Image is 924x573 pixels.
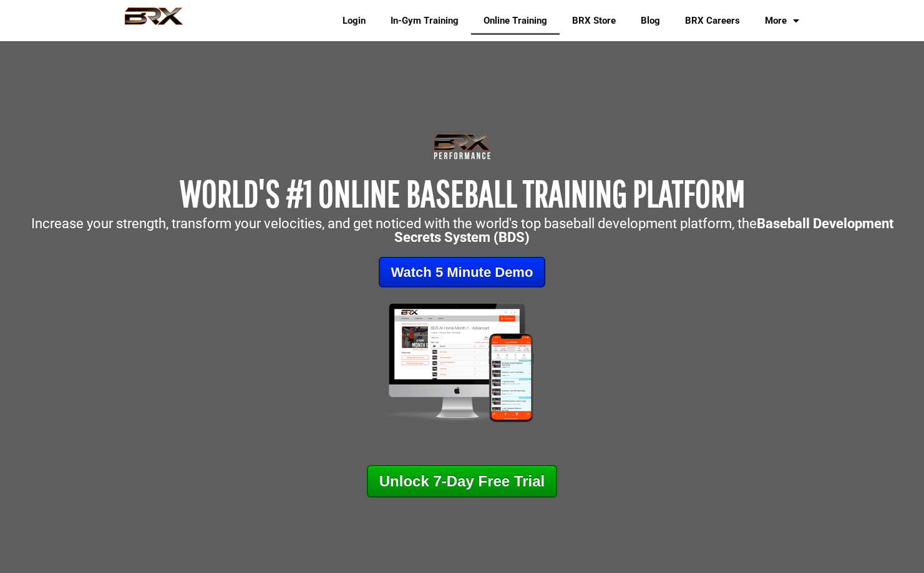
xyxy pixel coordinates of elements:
div: Navigation Menu [321,6,812,35]
img: Transparent-Black-BRX-Logo-White-Performance [432,131,493,162]
strong: Baseball Development Secrets System (BDS) [394,216,893,245]
a: In-Gym Training [378,6,471,35]
img: BRX Performance [113,7,195,34]
a: BRX Store [560,6,628,35]
a: Watch 5 Minute Demo [379,257,546,287]
a: More [752,6,812,35]
a: Login [330,6,378,35]
a: Blog [628,6,673,35]
a: Online Training [471,6,560,35]
span: WORLD'S #1 ONLINE BASEBALL TRAINING PLATFORM [180,171,745,214]
a: Unlock 7-Day Free Trial [367,465,557,498]
a: BRX Careers [673,6,752,35]
p: Increase your strength, transform your velocities, and get noticed with the world's top baseball ... [6,217,918,244]
img: Mockup-2-large [363,300,561,425]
